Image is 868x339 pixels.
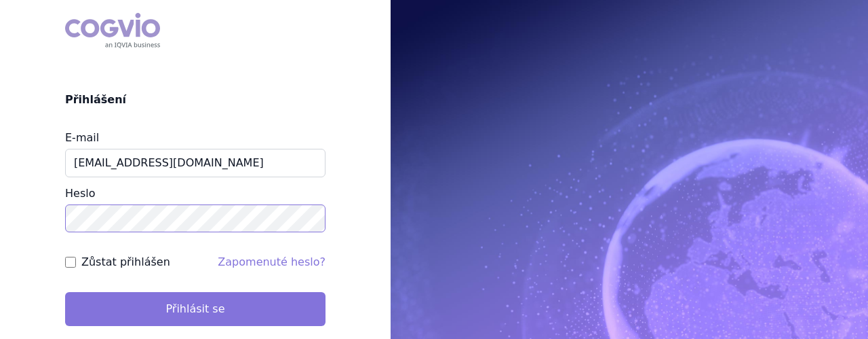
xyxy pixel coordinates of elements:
[65,92,325,108] h2: Přihlášení
[81,254,170,270] label: Zůstat přihlášen
[218,255,325,268] a: Zapomenuté heslo?
[65,131,99,144] label: E-mail
[65,187,95,200] label: Heslo
[65,13,160,48] div: COGVIO
[65,292,325,326] button: Přihlásit se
